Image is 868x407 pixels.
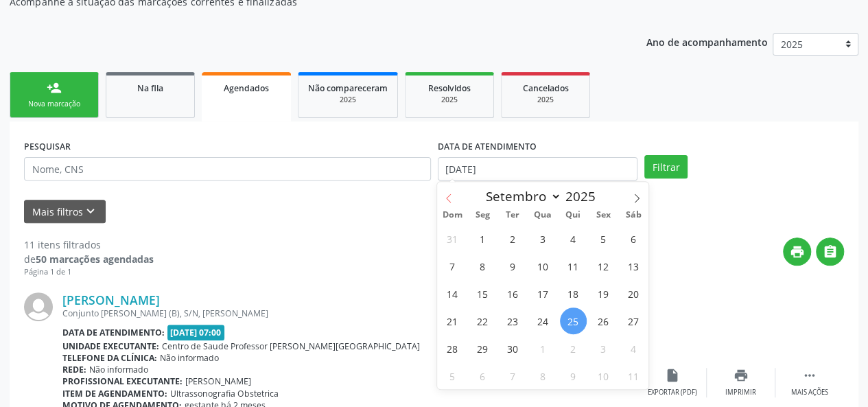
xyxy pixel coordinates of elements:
span: Sáb [618,211,648,220]
div: Imprimir [725,388,756,397]
span: Dom [437,211,467,220]
span: Setembro 9, 2025 [500,253,526,279]
button: Filtrar [644,155,688,178]
span: Setembro 11, 2025 [560,253,587,279]
input: Selecione um intervalo [438,157,637,181]
button: Mais filtroskeyboard_arrow_down [24,200,106,224]
i: keyboard_arrow_down [83,204,98,219]
span: Outubro 2, 2025 [560,335,587,362]
i: print [790,244,805,259]
span: Setembro 6, 2025 [620,225,647,252]
div: Conjunto [PERSON_NAME] (B), S/N, [PERSON_NAME] [62,307,638,319]
input: Year [561,187,607,205]
span: Setembro 19, 2025 [590,280,617,307]
span: Outubro 3, 2025 [590,335,617,362]
b: Unidade executante: [62,340,159,352]
span: Agendados [224,82,269,94]
span: Outubro 8, 2025 [530,362,556,389]
div: person_add [47,80,62,95]
a: [PERSON_NAME] [62,292,160,307]
span: Setembro 18, 2025 [560,280,587,307]
i:  [802,368,817,383]
span: Não compareceram [308,82,388,94]
label: DATA DE ATENDIMENTO [438,136,537,157]
span: Setembro 4, 2025 [560,225,587,252]
span: Setembro 1, 2025 [469,225,496,252]
span: Setembro 5, 2025 [590,225,617,252]
span: Setembro 16, 2025 [500,280,526,307]
div: 2025 [308,95,388,105]
span: Cancelados [523,82,569,94]
select: Month [480,187,562,206]
b: Data de atendimento: [62,327,165,338]
strong: 50 marcações agendadas [36,253,154,266]
div: 2025 [415,95,484,105]
span: Agosto 31, 2025 [439,225,466,252]
span: Setembro 24, 2025 [530,307,556,334]
span: Outubro 5, 2025 [439,362,466,389]
span: Setembro 27, 2025 [620,307,647,334]
span: Setembro 20, 2025 [620,280,647,307]
span: Ultrassonografia Obstetrica [170,388,279,399]
span: Não informado [160,352,219,364]
span: Setembro 8, 2025 [469,253,496,279]
span: Setembro 22, 2025 [469,307,496,334]
span: Setembro 3, 2025 [530,225,556,252]
button: print [783,237,811,266]
span: Setembro 17, 2025 [530,280,556,307]
span: Setembro 21, 2025 [439,307,466,334]
span: Setembro 23, 2025 [500,307,526,334]
span: Centro de Saude Professor [PERSON_NAME][GEOGRAPHIC_DATA] [162,340,420,352]
b: Telefone da clínica: [62,352,157,364]
span: Outubro 9, 2025 [560,362,587,389]
span: Na fila [137,82,163,94]
span: [DATE] 07:00 [167,325,225,340]
span: Qua [528,211,558,220]
p: Ano de acompanhamento [646,33,768,50]
span: Outubro 11, 2025 [620,362,647,389]
div: Exportar (PDF) [648,388,697,397]
div: Mais ações [791,388,828,397]
b: Item de agendamento: [62,388,167,399]
span: Outubro 4, 2025 [620,335,647,362]
span: Seg [467,211,497,220]
button:  [816,237,844,266]
span: Setembro 25, 2025 [560,307,587,334]
span: Setembro 26, 2025 [590,307,617,334]
span: Outubro 6, 2025 [469,362,496,389]
span: Qui [558,211,588,220]
span: Setembro 29, 2025 [469,335,496,362]
span: Sex [588,211,618,220]
span: Setembro 2, 2025 [500,225,526,252]
span: Ter [497,211,528,220]
div: de [24,252,154,266]
b: Profissional executante: [62,375,183,387]
i: print [734,368,749,383]
span: Resolvidos [428,82,471,94]
label: PESQUISAR [24,136,71,157]
span: Não informado [89,364,148,375]
span: Setembro 12, 2025 [590,253,617,279]
span: Setembro 7, 2025 [439,253,466,279]
span: Setembro 13, 2025 [620,253,647,279]
span: Outubro 1, 2025 [530,335,556,362]
span: Outubro 10, 2025 [590,362,617,389]
span: Outubro 7, 2025 [500,362,526,389]
span: [PERSON_NAME] [185,375,251,387]
div: Nova marcação [20,99,89,109]
i: insert_drive_file [665,368,680,383]
span: Setembro 15, 2025 [469,280,496,307]
span: Setembro 30, 2025 [500,335,526,362]
span: Setembro 10, 2025 [530,253,556,279]
span: Setembro 14, 2025 [439,280,466,307]
input: Nome, CNS [24,157,431,181]
div: 11 itens filtrados [24,237,154,252]
img: img [24,292,53,321]
span: Setembro 28, 2025 [439,335,466,362]
i:  [823,244,838,259]
div: 2025 [511,95,580,105]
div: Página 1 de 1 [24,266,154,278]
b: Rede: [62,364,86,375]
